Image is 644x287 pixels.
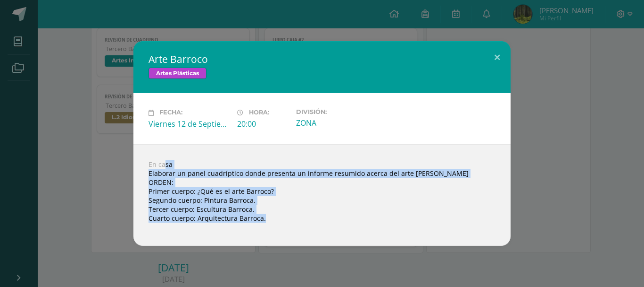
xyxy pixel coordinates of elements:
span: Artes Plásticas [149,68,206,79]
h2: Arte Barroco [149,52,495,66]
label: División: [296,108,377,115]
div: ZONA [296,118,377,128]
div: Viernes 12 de Septiembre [149,119,230,129]
span: Fecha: [159,109,182,116]
span: Hora: [249,109,269,116]
button: Close (Esc) [484,41,511,73]
div: En casa Elaborar un panel cuadríptico donde presenta un informe resumido acerca del arte [PERSON_... [133,144,511,246]
div: 20:00 [237,119,289,129]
